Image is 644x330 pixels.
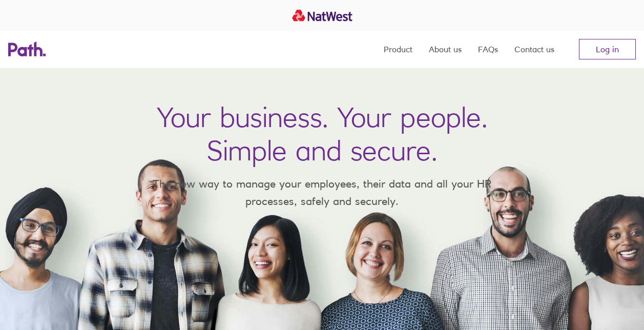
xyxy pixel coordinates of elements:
a: Contact us [514,31,554,68]
a: Product [384,31,412,68]
a: About us [429,31,462,68]
a: Log in [579,39,636,59]
p: The new way to manage your employees, their data and all your HR processes, safely and securely. [138,175,507,210]
h1: Your business. Your people. Simple and secure. [157,100,488,167]
a: FAQs [478,31,498,68]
